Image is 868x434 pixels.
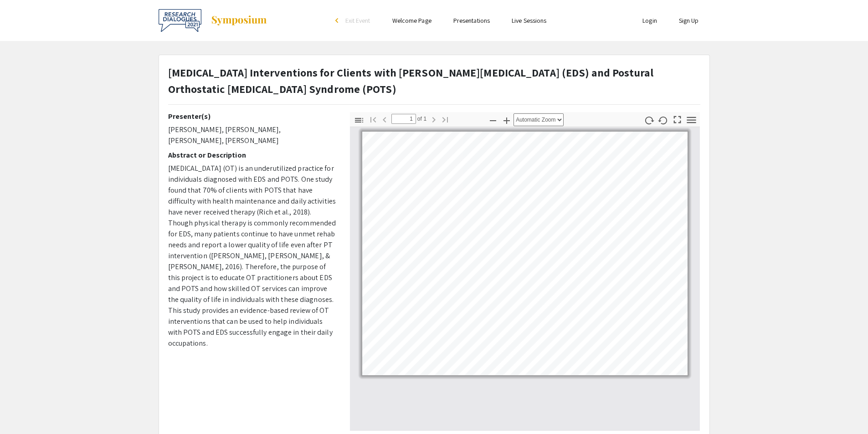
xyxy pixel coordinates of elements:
img: UTC ReSEARCH Dialogues 2021 [159,9,201,32]
span: of 1 [416,114,427,124]
span: [MEDICAL_DATA] (OT) is an underutilized practice for individuals diagnosed with EDS and POTS. One... [168,163,336,348]
button: Go to First Page [365,112,381,126]
a: https://doi.org/10.1136/bmjopen-2019-031365 [615,335,651,337]
a: Sign Up [679,16,699,25]
img: Symposium by ForagerOne [211,15,267,26]
a: Welcome Page [392,16,431,25]
button: Previous Page [377,112,392,126]
button: Toggle Sidebar [351,113,367,127]
a: Live Sessions [512,16,546,25]
a: https://doi.org/10.1002/ajmg.a.37774 [609,299,637,301]
select: Zoom [514,113,564,126]
div: Page 1 [358,128,692,379]
a: https://doi.org/10.1155/2017/9161865 [647,312,678,314]
a: https://doi.org/10.3109/09638280903514739 [668,346,668,348]
h2: Presenter(s) [168,112,336,121]
a: https://doi.org/10.1007/s00403-019-01894-0 [645,322,679,325]
button: Switch to Presentation Mode [669,112,685,125]
strong: [MEDICAL_DATA] Interventions for Clients with [PERSON_NAME][MEDICAL_DATA] (EDS) and Postural Orth... [168,65,653,96]
button: Rotate Counterclockwise [655,113,671,127]
a: UTC ReSEARCH Dialogues 2021 [159,9,267,32]
a: Login [642,16,657,25]
h2: Abstract or Description [168,151,336,159]
input: Page [391,114,416,124]
a: Presentations [453,16,490,25]
button: Zoom Out [485,113,501,127]
div: arrow_back_ios [335,18,341,23]
button: Rotate Clockwise [641,113,657,127]
a: https://doi.org/10.3109/09638280903514739 [609,348,642,351]
button: Tools [683,113,699,127]
iframe: Chat [7,393,39,427]
span: Exit Event [345,16,370,25]
button: Zoom In [499,113,514,127]
button: Next Page [426,112,442,126]
button: Go to Last Page [437,112,453,126]
p: [PERSON_NAME], [PERSON_NAME], [PERSON_NAME], [PERSON_NAME] [168,124,336,146]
